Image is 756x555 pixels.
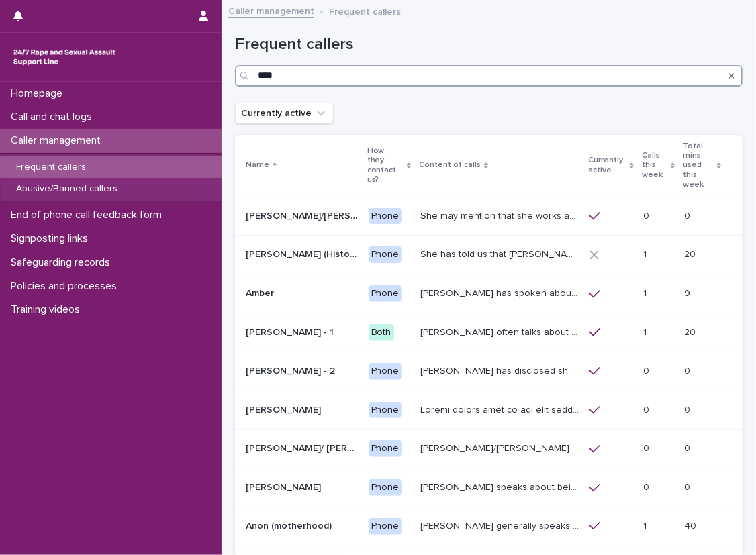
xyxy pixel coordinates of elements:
p: 1 [643,285,649,299]
tr: Anon (motherhood)Anon (motherhood) Phone[PERSON_NAME] generally speaks conversationally about man... [235,507,743,546]
p: 0 [684,440,693,454]
p: Content of calls [419,158,481,172]
p: [PERSON_NAME] [246,402,324,416]
p: Total mins used this week [683,139,714,193]
p: 20 [684,246,698,260]
p: Alison (Historic Plan) [246,246,361,260]
p: Caller speaks about being raped and abused by the police and her ex-husband of 20 years. She has ... [420,479,581,493]
p: Currently active [588,153,626,178]
tr: AmberAmber Phone[PERSON_NAME] has spoken about multiple experiences of [MEDICAL_DATA]. [PERSON_NA... [235,274,743,313]
p: Safeguarding records [5,256,121,269]
p: 0 [684,402,693,416]
tr: [PERSON_NAME]/ [PERSON_NAME][PERSON_NAME]/ [PERSON_NAME] Phone[PERSON_NAME]/[PERSON_NAME] often t... [235,430,743,468]
p: [PERSON_NAME] - 2 [246,363,338,377]
p: 0 [643,479,652,493]
p: Amber has spoken about multiple experiences of sexual abuse. Amber told us she is now 18 (as of 0... [420,285,581,299]
p: 0 [643,440,652,454]
div: Phone [369,479,402,496]
div: Phone [369,208,402,225]
p: Caller generally speaks conversationally about many different things in her life and rarely speak... [420,518,581,532]
div: Phone [369,440,402,457]
p: Signposting links [5,232,99,245]
h1: Frequent callers [235,35,743,54]
p: She may mention that she works as a Nanny, looking after two children. Abbie / Emily has let us k... [420,208,581,222]
tr: [PERSON_NAME][PERSON_NAME] Phone[PERSON_NAME] speaks about being raped and abused by the police a... [235,468,743,507]
p: 0 [684,208,693,222]
div: Phone [369,246,402,263]
p: 1 [643,324,649,338]
tr: [PERSON_NAME][PERSON_NAME] PhoneLoremi dolors amet co adi elit seddo eiu tempor in u labor et dol... [235,391,743,430]
tr: [PERSON_NAME] - 2[PERSON_NAME] - 2 Phone[PERSON_NAME] has disclosed she has survived two rapes, o... [235,352,743,391]
p: Policies and processes [5,280,128,293]
div: Phone [369,402,402,419]
p: 0 [684,479,693,493]
p: Calls this week [642,148,667,183]
p: [PERSON_NAME] - 1 [246,324,336,338]
p: 1 [643,246,649,260]
p: 20 [684,324,698,338]
p: Call and chat logs [5,111,103,123]
input: Search [235,65,743,87]
tr: [PERSON_NAME]/[PERSON_NAME] (Anon/'I don't know'/'I can't remember')[PERSON_NAME]/[PERSON_NAME] (... [235,197,743,236]
p: Abbie/Emily (Anon/'I don't know'/'I can't remember') [246,208,361,222]
p: Amber [246,285,277,299]
p: [PERSON_NAME]/ [PERSON_NAME] [246,440,361,454]
tr: [PERSON_NAME] - 1[PERSON_NAME] - 1 Both[PERSON_NAME] often talks about being raped a night before... [235,313,743,352]
p: 40 [684,518,699,532]
p: 0 [643,208,652,222]
p: 0 [684,363,693,377]
div: Both [369,324,394,341]
tr: [PERSON_NAME] (Historic Plan)[PERSON_NAME] (Historic Plan) PhoneShe has told us that [PERSON_NAME... [235,236,743,274]
img: rhQMoQhaT3yELyF149Cw [11,44,118,70]
div: Phone [369,285,402,302]
p: 0 [643,363,652,377]
p: How they contact us? [367,144,404,188]
p: Homepage [5,87,73,100]
p: Name [246,158,269,172]
p: Training videos [5,303,91,316]
p: Amy has disclosed she has survived two rapes, one in the UK and the other in Australia in 2013. S... [420,363,581,377]
div: Phone [369,518,402,535]
p: 1 [643,518,649,532]
p: Caller management [5,134,111,147]
p: Anon (motherhood) [246,518,334,532]
p: Frequent callers [329,3,401,18]
p: [PERSON_NAME] [246,479,324,493]
a: Caller management [228,3,314,18]
p: 0 [643,402,652,416]
div: Phone [369,363,402,380]
p: End of phone call feedback form [5,209,173,221]
p: Frequent callers [5,162,97,173]
p: Andrew shared that he has been raped and beaten by a group of men in or near his home twice withi... [420,402,581,416]
button: Currently active [235,103,334,124]
p: 9 [684,285,693,299]
p: She has told us that Prince Andrew was involved with her abuse. Men from Hollywood (or 'Hollywood... [420,246,581,260]
p: Abusive/Banned callers [5,183,128,195]
p: Anna/Emma often talks about being raped at gunpoint at the age of 13/14 by her ex-partner, aged 1... [420,440,581,454]
p: Amy often talks about being raped a night before or 2 weeks ago or a month ago. She also makes re... [420,324,581,338]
